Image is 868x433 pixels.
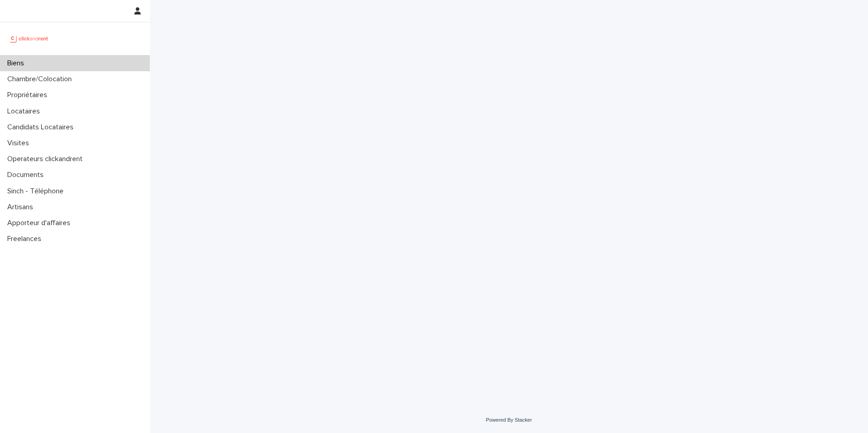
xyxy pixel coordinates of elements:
p: Visites [4,139,36,148]
p: Artisans [4,203,40,212]
a: Powered By Stacker [486,417,532,423]
p: Freelances [4,235,49,243]
p: Documents [4,171,51,179]
p: Biens [4,59,31,68]
p: Locataires [4,107,47,116]
p: Propriétaires [4,91,54,99]
p: Chambre/Colocation [4,75,79,84]
p: Apporteur d'affaires [4,219,78,227]
p: Candidats Locataires [4,123,81,132]
p: Operateurs clickandrent [4,155,90,163]
img: UCB0brd3T0yccxBKYDjQ [7,30,51,48]
p: Sinch - Téléphone [4,187,71,196]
